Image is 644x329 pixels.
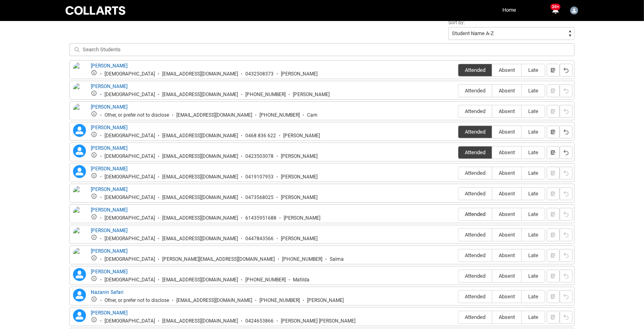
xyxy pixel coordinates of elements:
span: Attended [458,129,492,135]
span: Attended [458,232,492,238]
button: Reset [560,64,573,77]
img: Jessica Ellis [73,227,86,245]
span: Late [522,252,545,258]
button: User Profile Jennifer.Woods [568,3,580,16]
div: Other, or prefer not to disclose [105,298,169,304]
span: Late [522,129,545,135]
a: [PERSON_NAME] [91,104,128,110]
div: [DEMOGRAPHIC_DATA] [105,174,155,180]
a: [PERSON_NAME] [91,125,128,130]
div: 0419107953 [245,174,274,180]
span: Absent [492,314,521,320]
span: 20+ [550,4,560,10]
span: Attended [458,211,492,217]
lightning-icon: Charlie Shannon [73,124,86,137]
div: [PERSON_NAME][EMAIL_ADDRESS][DOMAIN_NAME] [162,256,275,262]
lightning-icon: Samuel Bennett [73,309,86,322]
div: 0432508373 [245,71,274,77]
div: [DEMOGRAPHIC_DATA] [105,256,155,262]
input: Search Students [69,43,575,56]
div: [EMAIL_ADDRESS][DOMAIN_NAME] [162,133,238,139]
span: Attended [458,67,492,73]
div: [EMAIL_ADDRESS][DOMAIN_NAME] [162,71,238,77]
img: Beth Martin [73,83,86,101]
span: Attended [458,293,492,300]
div: 0473568025 [245,195,274,201]
span: Attended [458,170,492,176]
a: Home [500,4,518,16]
span: Absent [492,129,521,135]
button: Reset [560,208,573,221]
span: Late [522,293,545,300]
button: Reset [560,84,573,97]
img: Astrid Fable [73,62,86,80]
button: Notes [547,126,560,138]
span: Attended [458,149,492,155]
div: Salma [330,256,344,262]
div: [DEMOGRAPHIC_DATA] [105,215,155,221]
span: Attended [458,273,492,279]
span: Late [522,108,545,114]
div: [PERSON_NAME] [281,174,318,180]
span: Absent [492,88,521,94]
div: [PERSON_NAME] [281,195,318,201]
button: Reset [560,187,573,200]
a: [PERSON_NAME] [91,310,128,316]
span: Sort by: [448,20,465,25]
span: Attended [458,108,492,114]
span: Absent [492,67,521,73]
div: [DEMOGRAPHIC_DATA] [105,153,155,159]
span: Late [522,211,545,217]
div: [EMAIL_ADDRESS][DOMAIN_NAME] [162,92,238,98]
img: Khamar Osman [73,247,86,265]
div: 0423503078 [245,153,274,159]
span: Absent [492,211,521,217]
span: Absent [492,293,521,300]
button: Reset [560,146,573,159]
div: [EMAIL_ADDRESS][DOMAIN_NAME] [176,298,252,304]
span: Late [522,273,545,279]
div: [PERSON_NAME] [281,236,318,242]
span: Late [522,170,545,176]
a: [PERSON_NAME] [91,207,128,213]
button: Reset [560,167,573,180]
div: [EMAIL_ADDRESS][DOMAIN_NAME] [162,153,238,159]
span: Late [522,232,545,238]
button: Reset [560,126,573,138]
div: Cam [307,112,318,118]
div: [EMAIL_ADDRESS][DOMAIN_NAME] [162,174,238,180]
button: Reset [560,228,573,241]
a: [PERSON_NAME] [91,187,128,192]
div: 0468 836 622 [245,133,276,139]
span: Late [522,88,545,94]
div: [EMAIL_ADDRESS][DOMAIN_NAME] [176,112,252,118]
div: [DEMOGRAPHIC_DATA] [105,277,155,283]
button: Notes [547,146,560,159]
a: [PERSON_NAME] [91,63,128,69]
img: Jennifer.Woods [570,6,578,15]
a: [PERSON_NAME] [91,269,128,275]
a: Nazanin Safari [91,289,123,295]
a: [PERSON_NAME] [91,166,128,172]
div: 61435951688 [245,215,276,221]
div: [PERSON_NAME] [283,133,320,139]
div: [PERSON_NAME] [293,92,330,98]
button: Reset [560,290,573,303]
img: Holly Nash Cooper [73,206,86,230]
div: [PHONE_NUMBER] [259,298,300,304]
span: Absent [492,191,521,197]
div: Matilda [293,277,309,283]
span: Late [522,149,545,155]
button: Reset [560,311,573,324]
button: Reset [560,105,573,118]
span: Attended [458,314,492,320]
button: Notes [547,64,560,77]
lightning-icon: Nazanin Safari [73,289,86,302]
a: [PERSON_NAME] [91,248,128,254]
div: [PERSON_NAME] [PERSON_NAME] [281,318,355,324]
div: [DEMOGRAPHIC_DATA] [105,195,155,201]
span: Late [522,67,545,73]
span: Attended [458,88,492,94]
div: [PERSON_NAME] [284,215,320,221]
div: [EMAIL_ADDRESS][DOMAIN_NAME] [162,195,238,201]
